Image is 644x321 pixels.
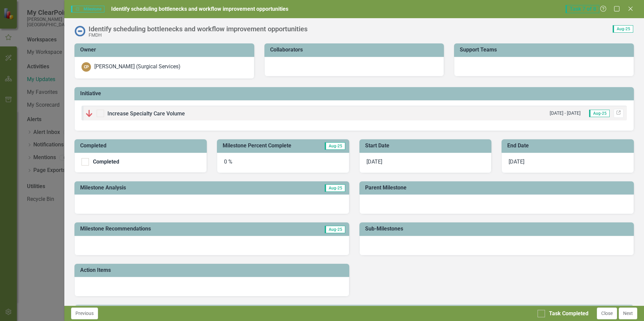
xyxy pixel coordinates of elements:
span: [DATE] [509,158,524,165]
h3: Owner [80,47,251,53]
div: 0 % [217,153,349,173]
div: FMDH [89,33,308,38]
span: Identify scheduling bottlenecks and workflow improvement opportunities [111,6,288,12]
h3: Sub-Milestones [365,226,631,232]
h3: End Date [507,143,631,149]
h3: Action Items [80,267,346,273]
div: CP [82,62,91,72]
h3: Milestone Recommendations [80,226,284,232]
h3: Support Teams [460,47,631,53]
h3: Initiative [80,91,631,97]
h3: Start Date [365,143,488,149]
button: Next [619,308,637,319]
span: Increase Specialty Care Volume [107,110,185,117]
h3: Completed [80,143,203,149]
div: Task Completed [549,310,588,318]
button: Close [597,308,617,319]
button: Previous [71,308,98,319]
span: Milestone [71,6,104,12]
span: Aug-25 [325,142,345,150]
div: Identify scheduling bottlenecks and workflow improvement opportunities [89,25,308,33]
h3: Parent Milestone [365,185,631,191]
div: [PERSON_NAME] (Surgical Services) [94,63,181,71]
span: Aug-25 [589,110,610,117]
span: Task 7 of 8 [566,5,599,13]
span: Aug-25 [325,184,345,192]
span: [DATE] [366,158,382,165]
img: Below Plan [85,109,93,117]
span: Aug-25 [613,25,633,33]
h3: Milestone Percent Complete [223,143,317,149]
img: No Information [74,26,85,36]
span: Aug-25 [325,226,345,233]
small: [DATE] - [DATE] [550,110,581,116]
h3: Milestone Analysis [80,185,262,191]
h3: Collaborators [270,47,441,53]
